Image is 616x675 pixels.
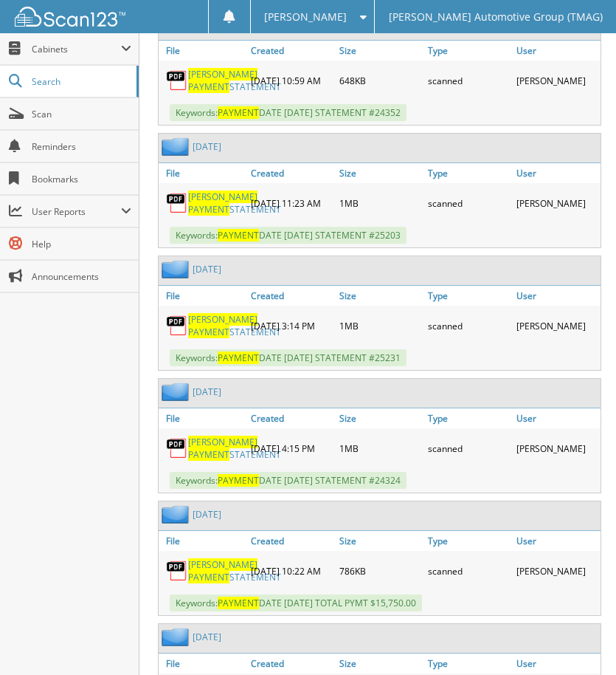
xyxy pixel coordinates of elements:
[188,313,281,338] a: [PERSON_NAME] PAYMENTSTATEMENT
[218,474,259,487] span: PAYMENT
[188,436,257,448] span: [PERSON_NAME]
[188,191,257,203] span: [PERSON_NAME]
[159,654,247,674] a: File
[15,7,125,27] img: scan123-logo-white.svg
[513,41,601,61] a: User
[170,595,422,611] span: Keywords: DATE [DATE] TOTAL PYMT $15,750.00
[424,432,513,465] div: scanned
[247,654,336,674] a: Created
[170,349,406,366] span: Keywords: DATE [DATE] STATEMENT #25231
[336,432,424,465] div: 1MB
[424,408,513,428] a: Type
[188,191,281,216] a: [PERSON_NAME] PAYMENTSTATEMENT
[166,69,188,92] img: PDF.png
[424,531,513,551] a: Type
[159,286,247,306] a: File
[188,571,229,583] span: PAYMENT
[424,41,513,61] a: Type
[166,192,188,214] img: PDF.png
[336,64,424,97] div: 648KB
[218,229,259,241] span: PAYMENT
[188,558,257,571] span: [PERSON_NAME]
[162,628,193,646] img: folder2.png
[162,383,193,401] img: folder2.png
[336,555,424,587] div: 786KB
[513,531,601,551] a: User
[170,227,406,244] span: Keywords: DATE [DATE] STATEMENT #25203
[159,41,247,61] a: File
[193,508,221,521] a: [DATE]
[513,654,601,674] a: User
[188,558,281,583] a: [PERSON_NAME] PAYMENTSTATEMENT
[32,43,121,55] span: Cabinets
[336,408,424,428] a: Size
[218,352,259,364] span: PAYMENT
[424,555,513,587] div: scanned
[188,326,229,338] span: PAYMENT
[193,386,221,398] a: [DATE]
[247,163,336,183] a: Created
[247,309,336,342] div: [DATE] 3:14 PM
[513,286,601,306] a: User
[218,106,259,119] span: PAYMENT
[162,137,193,156] img: folder2.png
[247,555,336,587] div: [DATE] 10:22 AM
[159,531,247,551] a: File
[32,108,131,120] span: Scan
[166,315,188,337] img: PDF.png
[193,263,221,275] a: [DATE]
[247,432,336,465] div: [DATE] 4:15 PM
[193,631,221,643] a: [DATE]
[513,163,601,183] a: User
[218,597,259,609] span: PAYMENT
[264,13,347,21] span: [PERSON_NAME]
[32,270,131,283] span: Announcements
[424,654,513,674] a: Type
[336,286,424,306] a: Size
[247,531,336,551] a: Created
[513,309,601,342] div: [PERSON_NAME]
[166,437,188,459] img: PDF.png
[159,163,247,183] a: File
[336,187,424,219] div: 1MB
[336,41,424,61] a: Size
[32,238,131,250] span: Help
[188,68,281,93] a: [PERSON_NAME] PAYMENTSTATEMENT
[336,654,424,674] a: Size
[188,313,257,326] span: [PERSON_NAME]
[513,555,601,587] div: [PERSON_NAME]
[424,163,513,183] a: Type
[389,13,603,21] span: [PERSON_NAME] Automotive Group (TMAG)
[424,309,513,342] div: scanned
[513,432,601,465] div: [PERSON_NAME]
[424,64,513,97] div: scanned
[247,187,336,219] div: [DATE] 11:23 AM
[188,68,257,80] span: [PERSON_NAME]
[188,203,229,216] span: PAYMENT
[513,64,601,97] div: [PERSON_NAME]
[162,505,193,524] img: folder2.png
[188,448,229,461] span: PAYMENT
[336,163,424,183] a: Size
[159,408,247,428] a: File
[193,140,221,153] a: [DATE]
[247,286,336,306] a: Created
[170,472,406,489] span: Keywords: DATE [DATE] STATEMENT #24324
[32,173,131,185] span: Bookmarks
[424,187,513,219] div: scanned
[188,80,229,93] span: PAYMENT
[424,286,513,306] a: Type
[32,140,131,153] span: Reminders
[247,408,336,428] a: Created
[166,560,188,582] img: PDF.png
[162,260,193,278] img: folder2.png
[32,205,121,218] span: User Reports
[188,436,281,461] a: [PERSON_NAME] PAYMENTSTATEMENT
[247,41,336,61] a: Created
[32,75,129,88] span: Search
[513,187,601,219] div: [PERSON_NAME]
[336,309,424,342] div: 1MB
[170,104,406,121] span: Keywords: DATE [DATE] STATEMENT #24352
[336,531,424,551] a: Size
[513,408,601,428] a: User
